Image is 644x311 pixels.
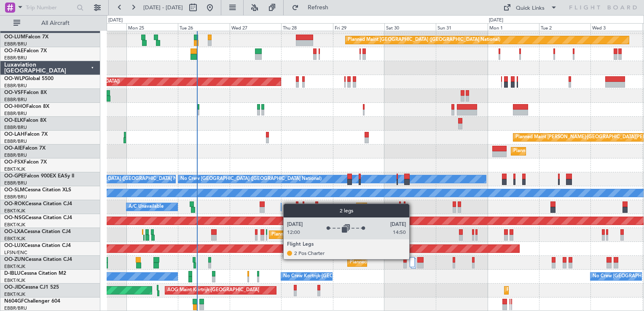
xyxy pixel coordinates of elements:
[4,146,46,151] a: OO-AIEFalcon 7X
[4,90,24,95] span: OO-VSF
[230,23,281,31] div: Wed 27
[4,215,25,220] span: OO-NSG
[4,285,22,290] span: OO-JID
[4,277,25,284] a: EBKT/KJK
[4,271,21,276] span: D-IBLU
[489,17,503,24] div: [DATE]
[4,271,66,276] a: D-IBLUCessna Citation M2
[301,5,336,11] span: Refresh
[167,284,259,297] div: AOG Maint Kortrijk-[GEOGRAPHIC_DATA]
[4,110,27,117] a: EBBR/BRU
[4,90,47,95] a: OO-VSFFalcon 8X
[4,201,72,206] a: OO-ROKCessna Citation CJ4
[350,256,448,269] div: Planned Maint Kortrijk-[GEOGRAPHIC_DATA]
[4,257,72,262] a: OO-ZUNCessna Citation CJ4
[4,208,25,214] a: EBKT/KJK
[4,118,23,123] span: OO-ELK
[52,173,193,185] div: No Crew [GEOGRAPHIC_DATA] ([GEOGRAPHIC_DATA] National)
[4,299,24,304] span: N604GF
[4,48,47,54] a: OO-FAEFalcon 7X
[488,23,539,31] div: Mon 1
[4,194,27,200] a: EBBR/BRU
[108,17,123,24] div: [DATE]
[384,23,436,31] div: Sat 30
[507,284,605,297] div: Planned Maint Kortrijk-[GEOGRAPHIC_DATA]
[4,55,27,61] a: EBBR/BRU
[4,104,26,109] span: OO-HHO
[4,229,71,234] a: OO-LXACessna Citation CJ4
[180,173,322,185] div: No Crew [GEOGRAPHIC_DATA] ([GEOGRAPHIC_DATA] National)
[4,118,46,123] a: OO-ELKFalcon 8X
[4,257,25,262] span: OO-ZUN
[288,1,338,14] button: Refresh
[4,76,25,81] span: OO-WLP
[4,174,24,179] span: OO-GPE
[4,35,48,40] a: OO-LUMFalcon 7X
[4,188,71,193] a: OO-SLMCessna Citation XLS
[4,299,60,304] a: N604GFChallenger 604
[4,291,25,298] a: EBKT/KJK
[539,23,590,31] div: Tue 2
[26,1,74,14] input: Trip Number
[4,41,27,47] a: EBBR/BRU
[4,236,25,242] a: EBKT/KJK
[4,35,25,40] span: OO-LUM
[4,104,49,109] a: OO-HHOFalcon 8X
[4,138,27,145] a: EBBR/BRU
[126,23,178,31] div: Mon 25
[4,229,24,234] span: OO-LXA
[348,34,500,46] div: Planned Maint [GEOGRAPHIC_DATA] ([GEOGRAPHIC_DATA] National)
[590,23,642,31] div: Wed 3
[4,166,25,172] a: EBKT/KJK
[4,146,22,151] span: OO-AIE
[436,23,487,31] div: Sun 31
[4,188,24,193] span: OO-SLM
[4,263,25,270] a: EBKT/KJK
[9,16,91,30] button: All Aircraft
[4,243,71,248] a: OO-LUXCessna Citation CJ4
[4,222,25,228] a: EBKT/KJK
[4,152,27,158] a: EBBR/BRU
[4,174,74,179] a: OO-GPEFalcon 900EX EASy II
[4,83,27,89] a: EBBR/BRU
[4,249,27,256] a: LFSN/ENC
[4,180,27,186] a: EBBR/BRU
[4,132,24,137] span: OO-LAH
[129,201,164,213] div: A/C Unavailable
[4,160,47,165] a: OO-FSXFalcon 7X
[281,23,333,31] div: Thu 28
[359,201,457,213] div: Planned Maint Kortrijk-[GEOGRAPHIC_DATA]
[271,228,370,241] div: Planned Maint Kortrijk-[GEOGRAPHIC_DATA]
[4,243,24,248] span: OO-LUX
[4,160,24,165] span: OO-FSX
[499,1,561,14] button: Quick Links
[516,4,545,13] div: Quick Links
[4,285,59,290] a: OO-JIDCessna CJ1 525
[283,270,370,283] div: No Crew Kortrijk-[GEOGRAPHIC_DATA]
[4,132,48,137] a: OO-LAHFalcon 7X
[143,4,183,11] span: [DATE] - [DATE]
[178,23,229,31] div: Tue 26
[333,23,384,31] div: Fri 29
[4,76,54,81] a: OO-WLPGlobal 5500
[4,201,25,206] span: OO-ROK
[4,48,24,54] span: OO-FAE
[4,124,27,131] a: EBBR/BRU
[4,215,72,220] a: OO-NSGCessna Citation CJ4
[4,97,27,103] a: EBBR/BRU
[22,20,89,26] span: All Aircraft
